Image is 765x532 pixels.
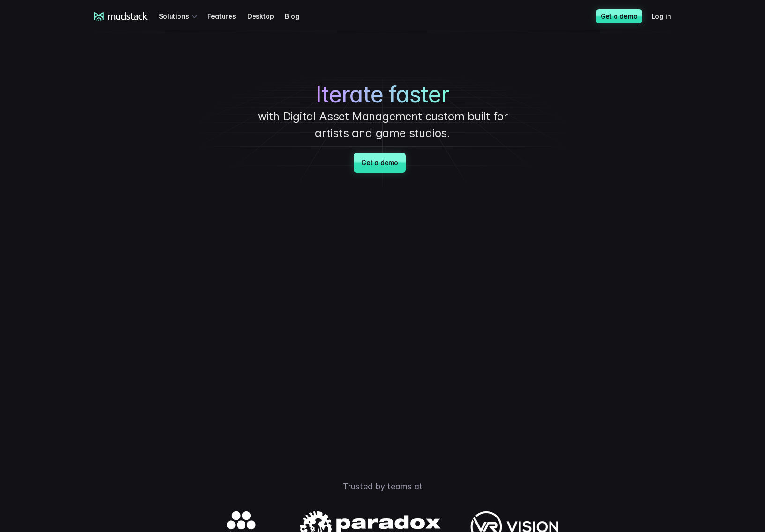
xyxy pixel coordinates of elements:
[55,480,711,493] p: Trusted by teams at
[285,7,310,25] a: Blog
[159,7,200,25] div: Solutions
[247,7,285,25] a: Desktop
[242,108,523,142] p: with Digital Asset Management custom built for artists and game studios.
[354,153,406,173] a: Get a demo
[316,81,449,108] span: Iterate faster
[208,7,247,25] a: Features
[94,12,148,21] a: mudstack logo
[596,9,642,23] a: Get a demo
[652,7,683,25] a: Log in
